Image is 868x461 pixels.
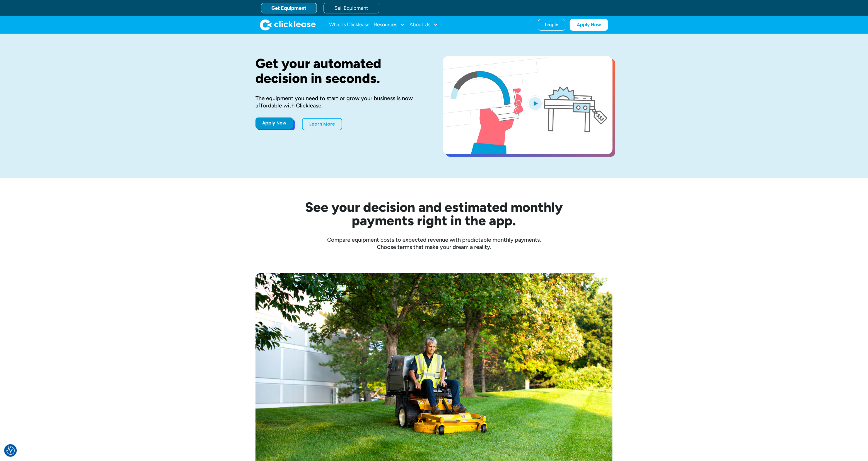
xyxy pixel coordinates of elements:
[6,446,15,455] button: Consent Preferences
[324,3,379,13] a: Sell Equipment
[545,22,558,28] div: Log In
[409,19,438,30] div: About Us
[260,19,316,30] a: home
[255,117,293,129] a: Apply Now
[255,236,613,251] div: Compare equipment costs to expected revenue with predictable monthly payments. Choose terms that ...
[255,56,425,86] h1: Get your automated decision in seconds.
[260,19,316,30] img: Clicklease logo
[570,19,608,31] a: Apply Now
[374,19,405,30] div: Resources
[302,118,342,130] a: Learn More
[329,19,370,30] a: What Is Clicklease
[6,446,15,455] img: Revisit consent button
[261,3,317,13] a: Get Equipment
[443,56,613,154] a: open lightbox
[528,95,543,111] img: Blue play button logo on a light blue circular background
[255,95,425,109] div: The equipment you need to start or grow your business is now affordable with Clicklease.
[278,200,590,227] h2: See your decision and estimated monthly payments right in the app.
